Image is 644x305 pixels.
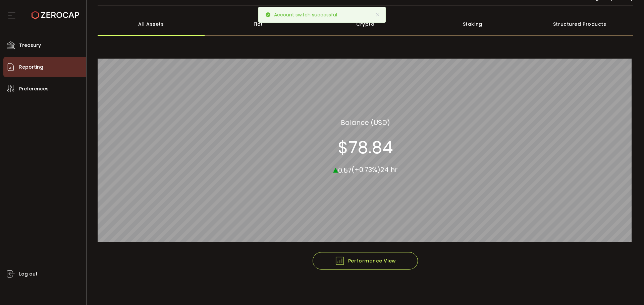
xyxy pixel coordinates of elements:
div: All Assets [98,12,205,36]
div: Fiat [205,12,312,36]
div: Crypto [312,12,419,36]
span: Treasury [19,41,41,50]
section: Balance (USD) [341,117,390,127]
span: 24 hr [380,165,397,174]
div: Structured Products [526,12,634,36]
div: Staking [419,12,526,36]
section: $78.84 [338,137,393,157]
span: 0.57 [338,165,352,175]
span: Performance View [335,256,396,266]
span: (+0.73%) [352,165,380,174]
span: Preferences [19,84,49,94]
span: ▴ [333,162,338,176]
span: Reporting [19,62,43,72]
span: Log out [19,269,38,279]
button: Performance View [313,252,418,270]
iframe: Chat Widget [610,273,644,305]
p: Account switch successful [274,12,342,17]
